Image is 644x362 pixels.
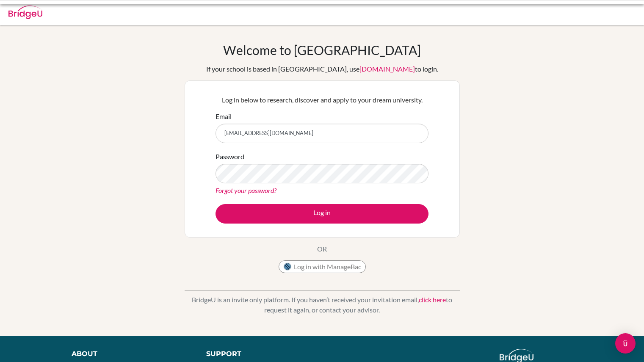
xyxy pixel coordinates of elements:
[223,42,421,58] h1: Welcome to [GEOGRAPHIC_DATA]
[279,260,366,273] button: Log in with ManageBac
[216,111,232,122] label: Email
[216,152,244,162] label: Password
[419,296,446,304] a: click here
[216,204,428,224] button: Log in
[615,333,636,354] div: Open Intercom Messenger
[216,95,428,105] p: Log in below to research, discover and apply to your dream university.
[185,295,460,315] p: BridgeU is an invite only platform. If you haven’t received your invitation email, to request it ...
[359,65,415,73] a: [DOMAIN_NAME]
[206,349,313,359] div: Support
[8,6,42,19] img: Bridge-U
[216,186,276,194] a: Forgot your password?
[206,64,438,74] div: If your school is based in [GEOGRAPHIC_DATA], use to login.
[72,349,187,359] div: About
[317,244,327,254] p: OR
